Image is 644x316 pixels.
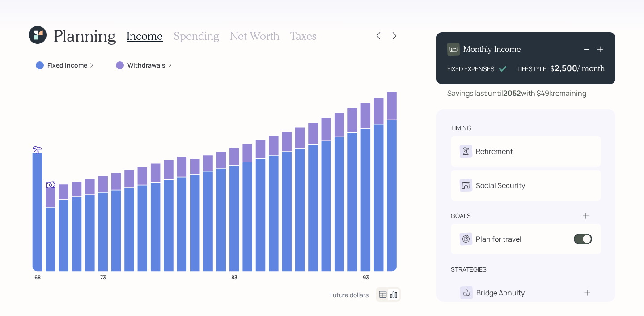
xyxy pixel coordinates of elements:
[476,287,525,298] div: Bridge Annuity
[451,211,471,220] div: goals
[231,273,237,281] tspan: 83
[447,88,586,98] div: Savings last until with $49k remaining
[54,26,116,45] h1: Planning
[447,64,495,73] div: FIXED EXPENSES
[503,88,521,98] b: 2052
[555,63,577,73] div: 2,500
[550,64,555,73] h4: $
[174,30,219,43] h3: Spending
[476,234,521,244] div: Plan for travel
[34,273,41,281] tspan: 68
[330,290,369,299] div: Future dollars
[476,146,513,157] div: Retirement
[577,64,605,73] h4: / month
[451,124,471,132] div: timing
[47,61,87,70] label: Fixed Income
[463,44,521,54] h4: Monthly Income
[230,30,280,43] h3: Net Worth
[290,30,316,43] h3: Taxes
[476,180,525,191] div: Social Security
[127,30,163,43] h3: Income
[363,273,369,281] tspan: 93
[127,61,165,70] label: Withdrawals
[517,64,547,73] div: LIFESTYLE
[451,265,487,274] div: strategies
[100,273,106,281] tspan: 73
